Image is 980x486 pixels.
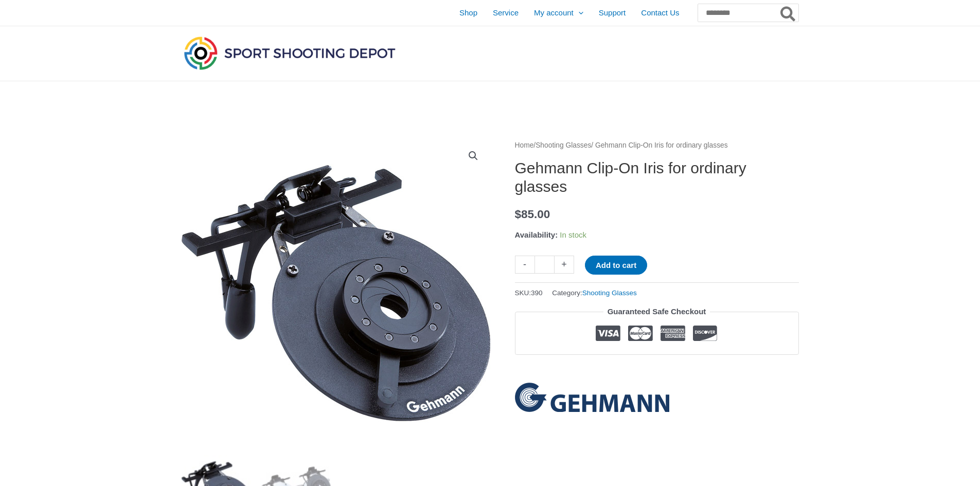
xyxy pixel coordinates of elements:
a: Shooting Glasses [582,289,637,297]
bdi: 85.00 [515,208,550,221]
a: - [515,256,534,274]
iframe: Customer reviews powered by Trustpilot [515,363,799,375]
button: Search [778,4,798,22]
span: SKU: [515,286,543,299]
input: Product quantity [534,256,555,274]
a: Gehmann [515,383,669,412]
span: Availability: [515,230,558,239]
span: $ [515,208,522,221]
nav: Breadcrumb [515,139,799,152]
a: + [555,256,574,274]
span: In stock [560,230,586,239]
span: 390 [531,289,543,297]
span: Category: [552,286,636,299]
button: Add to cart [585,256,647,275]
a: Home [515,141,534,149]
a: View full-screen image gallery [464,147,483,165]
img: Sport Shooting Depot [182,34,398,72]
h1: Gehmann Clip-On Iris for ordinary glasses [515,159,799,196]
a: Shooting Glasses [536,141,591,149]
img: Gehmann Clip-On Iris [182,139,490,447]
legend: Guaranteed Safe Checkout [603,304,710,319]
